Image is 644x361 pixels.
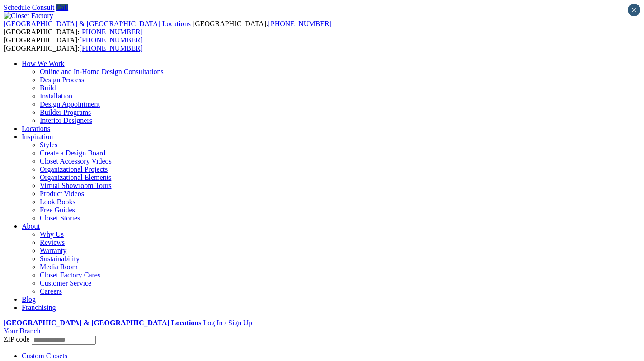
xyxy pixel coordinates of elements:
a: Interior Designers [40,117,92,124]
a: Look Books [40,198,75,206]
a: Inspiration [22,133,53,141]
a: Product Videos [40,190,84,197]
a: [PHONE_NUMBER] [268,20,331,28]
img: Closet Factory [4,12,53,20]
a: About [22,222,40,230]
a: [PHONE_NUMBER] [80,28,143,36]
a: Schedule Consult [4,4,54,11]
span: [GEOGRAPHIC_DATA]: [GEOGRAPHIC_DATA]: [4,20,332,36]
button: Close [628,4,640,16]
a: Sustainability [40,255,80,263]
a: Why Us [40,230,64,238]
a: Franchising [22,304,56,311]
a: Builder Programs [40,108,91,116]
a: Organizational Projects [40,165,108,173]
a: [GEOGRAPHIC_DATA] & [GEOGRAPHIC_DATA] Locations [4,319,201,327]
a: Call [56,4,68,11]
a: Locations [22,125,50,132]
a: Your Branch [4,327,40,335]
a: Closet Accessory Videos [40,157,112,165]
a: [PHONE_NUMBER] [80,44,143,52]
a: Warranty [40,247,66,254]
span: ZIP code [4,335,30,343]
a: Build [40,84,56,92]
a: Organizational Elements [40,173,111,181]
a: Styles [40,141,57,149]
a: Customer Service [40,279,91,287]
a: Media Room [40,263,78,271]
a: Design Process [40,76,84,84]
a: Careers [40,287,62,295]
a: Free Guides [40,206,75,214]
a: Log In / Sign Up [203,319,252,327]
a: Online and In-Home Design Consultations [40,68,164,75]
a: Closet Stories [40,214,80,222]
a: Create a Design Board [40,149,105,157]
span: [GEOGRAPHIC_DATA]: [GEOGRAPHIC_DATA]: [4,36,143,52]
a: Blog [22,295,36,303]
a: Design Appointment [40,100,100,108]
span: [GEOGRAPHIC_DATA] & [GEOGRAPHIC_DATA] Locations [4,20,191,28]
a: Custom Closets [22,352,67,360]
a: How We Work [22,60,65,67]
a: Closet Factory Cares [40,271,100,279]
input: Enter your Zip code [32,336,96,345]
a: Reviews [40,239,65,246]
a: [GEOGRAPHIC_DATA] & [GEOGRAPHIC_DATA] Locations [4,20,193,28]
a: [PHONE_NUMBER] [80,36,143,44]
a: Installation [40,92,72,100]
a: Virtual Showroom Tours [40,182,112,189]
